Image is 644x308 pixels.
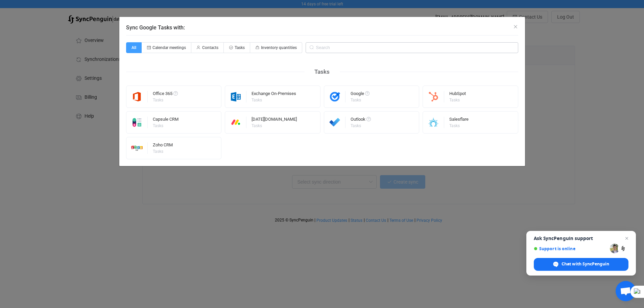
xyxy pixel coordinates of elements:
div: Tasks [153,98,177,102]
img: monday.png [225,117,246,128]
img: exchange.png [225,91,246,102]
img: zoho-crm.png [126,142,148,154]
div: Tasks [153,124,177,128]
div: Google [351,91,369,98]
div: Exchange On-Premises [252,91,296,98]
div: Salesflare [449,117,469,124]
div: Tasks [252,98,295,102]
span: Close chat [623,234,631,242]
div: Tasks [351,124,370,128]
div: Tasks [449,98,465,102]
div: Tasks [351,98,368,102]
button: Close [513,24,518,30]
img: google-tasks.png [324,91,345,102]
img: hubspot.png [423,91,444,102]
div: Tasks [304,67,340,77]
span: Ask SyncPenguin support [534,236,628,241]
div: Chat with SyncPenguin [534,258,628,271]
div: Open chat [616,281,636,301]
div: Office 365 [153,91,178,98]
span: Chat with SyncPenguin [562,261,609,267]
img: microsoft365.png [126,91,148,102]
div: Sync Google Tasks with: [119,17,525,166]
div: [DATE][DOMAIN_NAME] [252,117,297,124]
div: Tasks [449,124,468,128]
span: Support is online [534,246,607,251]
div: Tasks [153,149,172,153]
img: salesflare.png [423,117,444,128]
div: HubSpot [449,91,466,98]
div: Outlook [351,117,371,124]
div: Capsule CRM [153,117,178,124]
img: capsule.png [126,117,148,128]
div: Zoho CRM [153,143,173,149]
img: microsoft-todo.png [324,117,345,128]
input: Search [306,42,518,53]
span: Sync Google Tasks with: [126,24,185,31]
div: Tasks [252,124,296,128]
